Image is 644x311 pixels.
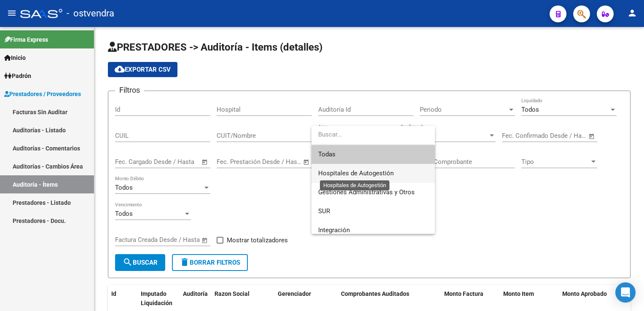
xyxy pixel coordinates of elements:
span: Gestiones Administrativas y Otros [318,188,415,196]
input: dropdown search [311,125,434,144]
span: Hospitales de Autogestión [318,169,394,177]
span: Integración [318,226,350,234]
span: SUR [318,207,330,215]
div: Open Intercom Messenger [615,282,636,303]
span: Todas [318,145,428,164]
